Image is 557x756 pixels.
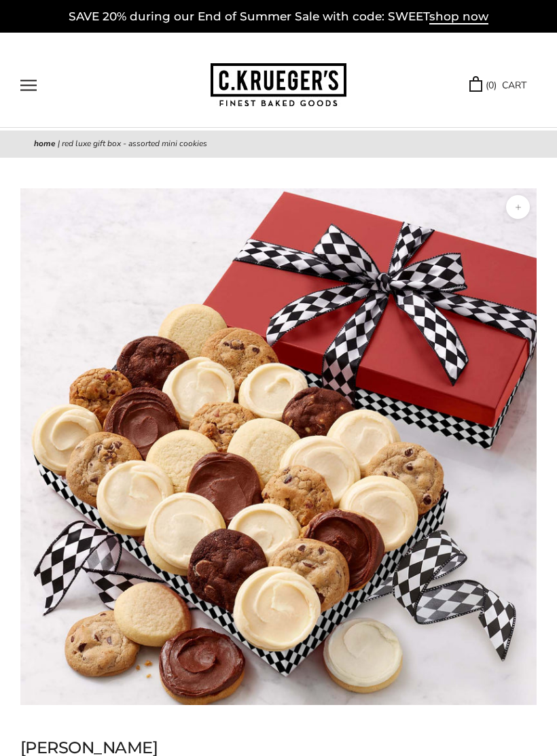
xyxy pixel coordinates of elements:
[429,10,488,24] span: shop now
[34,138,56,149] a: Home
[211,63,346,107] img: C.KRUEGER'S
[506,195,530,219] button: Zoom
[20,188,537,705] img: Red Luxe Gift Box - Assorted Mini Cookies
[20,80,37,91] button: Open navigation
[34,137,523,151] nav: breadcrumbs
[58,138,60,149] span: |
[69,10,488,24] a: SAVE 20% during our End of Summer Sale with code: SWEETshop now
[469,78,526,93] a: (0) CART
[62,138,207,149] span: Red Luxe Gift Box - Assorted Mini Cookies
